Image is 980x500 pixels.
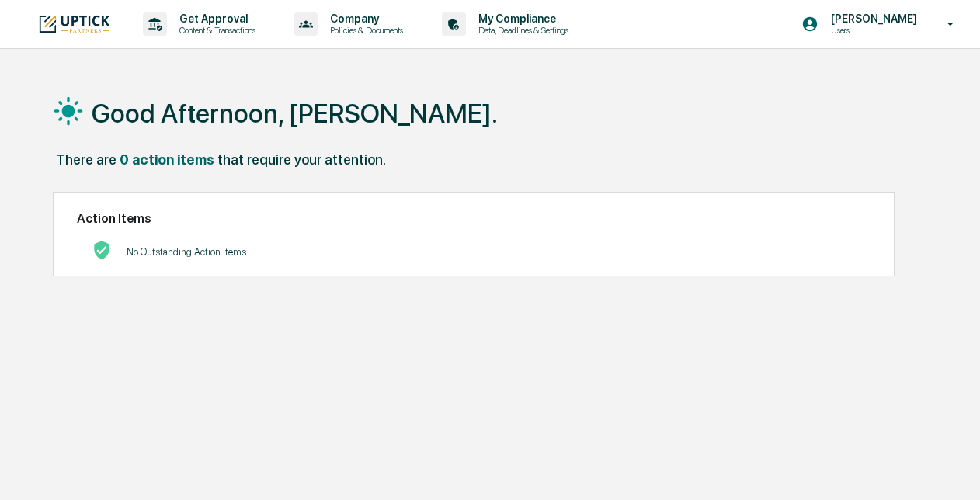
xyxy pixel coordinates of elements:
[318,25,411,36] p: Policies & Documents
[167,25,263,36] p: Content & Transactions
[56,151,116,168] div: There are
[37,13,112,34] img: logo
[818,25,925,36] p: Users
[120,151,214,168] div: 0 action items
[818,12,925,25] p: [PERSON_NAME]
[217,151,386,168] div: that require your attention.
[167,12,263,25] p: Get Approval
[318,12,411,25] p: Company
[466,12,576,25] p: My Compliance
[77,211,871,226] h2: Action Items
[92,98,498,129] h1: Good Afternoon, [PERSON_NAME].
[127,246,246,258] p: No Outstanding Action Items
[92,241,111,259] img: No Actions logo
[466,25,576,36] p: Data, Deadlines & Settings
